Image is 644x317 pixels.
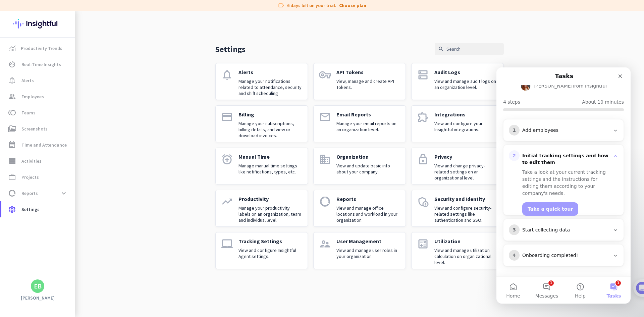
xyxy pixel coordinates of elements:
[339,2,366,9] a: Choose plan
[215,232,308,269] a: laptop_macTracking SettingsView and configure Insightful Agent settings.
[411,232,504,269] a: calculateUtilizationView and manage utilization calculation on organizational level.
[8,93,16,101] i: group
[313,63,406,100] a: vpn_keyAPI TokensView, manage and create API Tokens.
[221,196,233,208] i: trending_up
[238,238,302,245] p: Tracking Settings
[411,190,504,227] a: admin_panel_settingsSecurity and IdentityView and configure security-related settings like authen...
[215,63,308,100] a: notificationsAlertsManage your notifications related to attendance, security and shift scheduling
[1,72,75,89] a: notification_importantAlerts
[21,189,38,197] span: Reports
[1,137,75,153] a: event_noteTime and Attendance
[1,153,75,169] a: storageActivities
[221,111,233,123] i: payment
[434,153,498,160] p: Privacy
[13,11,62,37] img: Insightful logo
[21,125,48,133] span: Screenshots
[313,232,406,269] a: supervisor_accountUser ManagementView and manage user roles in your organization.
[21,109,36,117] span: Teams
[21,157,42,165] span: Activities
[313,105,406,142] a: emailEmail ReportsManage your email reports on an organization level.
[336,69,400,75] p: API Tokens
[1,169,75,185] a: work_outlineProjects
[417,69,429,81] i: dns
[21,93,44,101] span: Employees
[238,153,302,160] p: Manual Time
[58,187,70,199] button: expand_more
[411,148,504,184] a: lockPrivacyView and change privacy-related settings on an organizational level.
[221,238,233,250] i: laptop_mac
[411,105,504,142] a: extensionIntegrationsView and configure your Insightful integrations.
[8,189,16,197] i: data_usage
[434,120,498,133] p: View and configure your Insightful integrations.
[1,185,75,201] a: data_usageReportsexpand_more
[336,163,400,175] p: View and update basic info about your company.
[313,148,406,184] a: domainOrganizationView and update basic info about your company.
[336,153,400,160] p: Organization
[336,205,400,223] p: View and manage office locations and workload in your organization.
[238,111,302,118] p: Billing
[34,283,42,289] div: EB
[417,196,429,208] i: admin_panel_settings
[238,247,302,259] p: View and configure Insightful Agent settings.
[319,111,331,123] i: email
[417,238,429,250] i: calculate
[1,201,75,217] a: settingsSettings
[21,60,61,68] span: Real-Time Insights
[336,120,400,133] p: Manage your email reports on an organization level.
[215,190,308,227] a: trending_upProductivityManage your productivity labels on an organization, team and individual le...
[434,238,498,245] p: Utilization
[496,67,631,304] iframe: Intercom live chat
[8,76,16,85] i: notification_important
[21,76,34,85] span: Alerts
[434,163,498,181] p: View and change privacy-related settings on an organizational level.
[336,78,400,90] p: View, manage and create API Tokens.
[1,40,75,56] a: menu-itemProductivity Trends
[21,44,62,52] span: Productivity Trends
[434,78,498,90] p: View and manage audit logs on an organization level.
[336,247,400,259] p: View and manage user roles in your organization.
[215,105,308,142] a: paymentBillingManage your subscriptions, billing details, and view or download invoices.
[1,89,75,105] a: groupEmployees
[8,205,16,213] i: settings
[434,111,498,118] p: Integrations
[238,196,302,202] p: Productivity
[1,121,75,137] a: perm_mediaScreenshots
[215,44,246,54] p: Settings
[435,43,504,55] input: Search
[8,109,16,117] i: toll
[21,141,67,149] span: Time and Attendance
[238,120,302,139] p: Manage your subscriptions, billing details, and view or download invoices.
[434,196,498,202] p: Security and Identity
[336,238,400,245] p: User Management
[319,196,331,208] i: data_usage
[238,205,302,223] p: Manage your productivity labels on an organization, team and individual level.
[238,163,302,175] p: Manage manual time settings like notifications, types, etc.
[1,105,75,121] a: tollTeams
[438,46,444,52] i: search
[1,56,75,72] a: av_timerReal-Time Insights
[8,157,16,165] i: storage
[238,78,302,96] p: Manage your notifications related to attendance, security and shift scheduling
[278,2,284,9] i: label
[221,153,233,165] i: alarm_add
[313,190,406,227] a: data_usageReportsView and manage office locations and workload in your organization.
[319,238,331,250] i: supervisor_account
[8,173,16,181] i: work_outline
